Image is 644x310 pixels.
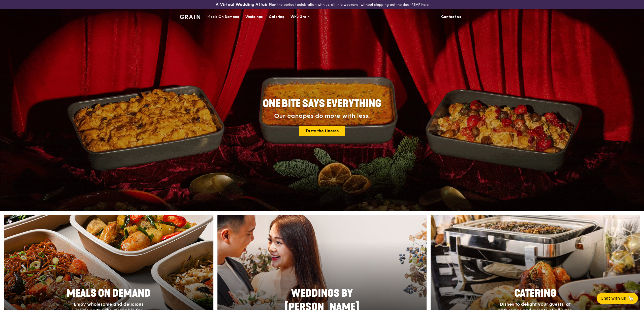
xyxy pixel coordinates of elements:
a: Taste the finesse [299,126,345,136]
div: Weddings [245,9,263,24]
button: Chat with us🦙 [597,293,638,304]
div: Plan the perfect celebration with us, all in a weekend, without stepping out the door. [177,2,467,7]
a: Why Grain [287,9,313,24]
span: Catering [514,287,556,299]
span: Chat with us [601,295,626,301]
div: Why Grain [291,9,310,24]
div: Our canapés do more with less. [231,112,413,120]
h3: A Virtual Wedding Affair [216,2,268,7]
div: Meals On Demand [207,9,239,24]
a: RSVP here [411,3,429,7]
div: Catering [269,9,284,24]
span: Meals On Demand [67,287,151,299]
span: 🦙 [628,295,634,301]
a: Weddings [242,9,266,24]
img: Grain [180,15,200,19]
a: Catering [266,9,287,24]
a: Contact us [438,9,464,24]
span: ONE BITE SAYS EVERYTHING [263,98,381,110]
a: GrainGrain [180,9,200,24]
